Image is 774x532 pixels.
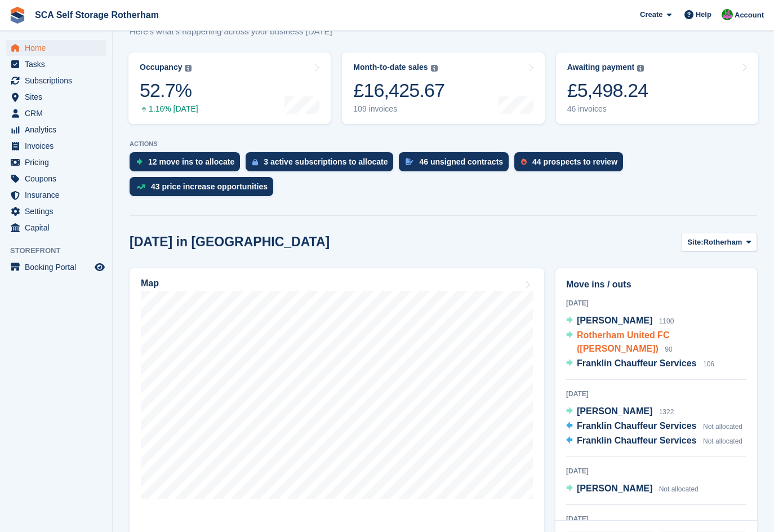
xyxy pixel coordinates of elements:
span: Create [640,9,662,20]
span: Home [25,40,92,56]
a: 44 prospects to review [514,152,629,177]
img: Sarah Race [722,9,733,20]
div: 109 invoices [353,104,444,114]
a: Month-to-date sales £16,425.67 109 invoices [342,52,544,124]
div: [DATE] [566,466,746,476]
span: Franklin Chauffeur Services [577,358,697,368]
a: 3 active subscriptions to allocate [246,152,399,177]
a: menu [6,40,106,56]
a: menu [6,154,106,170]
span: Not allocated [703,437,742,445]
a: Awaiting payment £5,498.24 46 invoices [556,52,758,124]
a: menu [6,187,106,203]
button: Site: Rotherham [681,233,757,251]
a: menu [6,259,106,275]
a: menu [6,203,106,219]
span: Rotherham [704,237,742,248]
span: CRM [25,105,92,121]
a: menu [6,89,106,105]
span: Pricing [25,154,92,170]
a: [PERSON_NAME] 1322 [566,405,674,419]
span: Settings [25,203,92,219]
span: Site: [687,237,703,248]
span: Not allocated [703,423,742,431]
span: Invoices [25,138,92,154]
div: [DATE] [566,514,746,524]
img: stora-icon-8386f47178a22dfd0bd8f6a31ec36ba5ce8667c1dd55bd0f319d3a0aa187defe.svg [9,7,26,24]
span: Subscriptions [25,73,92,88]
div: 12 move ins to allocate [148,157,234,166]
div: £16,425.67 [353,79,444,102]
span: Insurance [25,187,92,203]
span: 1100 [659,317,674,325]
div: Month-to-date sales [353,63,428,72]
span: Capital [25,220,92,236]
h2: [DATE] in [GEOGRAPHIC_DATA] [130,234,330,250]
a: menu [6,220,106,236]
img: icon-info-grey-7440780725fd019a000dd9b08b2336e03edf1995a4989e88bcd33f0948082b44.svg [185,65,192,72]
span: Sites [25,89,92,105]
span: 106 [703,360,714,368]
div: 52.7% [140,79,198,102]
div: Occupancy [140,63,182,72]
span: Analytics [25,122,92,138]
div: 46 invoices [567,104,648,114]
span: Help [696,9,711,20]
a: menu [6,171,106,187]
p: ACTIONS [130,140,757,148]
a: Rotherham United FC ([PERSON_NAME]) 90 [566,329,746,357]
img: active_subscription_to_allocate_icon-d502201f5373d7db506a760aba3b589e785aa758c864c3986d89f69b8ff3... [252,158,258,166]
span: Booking Portal [25,259,92,275]
div: 1.16% [DATE] [140,104,198,114]
a: menu [6,122,106,138]
a: 46 unsigned contracts [399,152,514,177]
span: [PERSON_NAME] [577,484,652,493]
a: Franklin Chauffeur Services Not allocated [566,434,742,449]
span: Coupons [25,171,92,187]
a: Franklin Chauffeur Services Not allocated [566,419,742,434]
h2: Map [141,278,159,289]
div: 44 prospects to review [532,157,617,166]
p: Here's what's happening across your business [DATE] [130,25,344,38]
span: 1322 [659,408,674,416]
a: Occupancy 52.7% 1.16% [DATE] [128,52,331,124]
a: 43 price increase opportunities [130,177,279,202]
img: prospect-51fa495bee0391a8d652442698ab0144808aea92771e9ea1ae160a38d050c398.svg [521,158,527,165]
a: SCA Self Storage Rotherham [30,6,163,24]
span: Account [735,10,764,21]
div: [DATE] [566,389,746,399]
h2: Move ins / outs [566,278,746,291]
div: £5,498.24 [567,79,648,102]
img: icon-info-grey-7440780725fd019a000dd9b08b2336e03edf1995a4989e88bcd33f0948082b44.svg [431,65,438,72]
a: [PERSON_NAME] 1100 [566,314,674,329]
span: Storefront [10,245,112,256]
a: menu [6,105,106,121]
span: Rotherham United FC ([PERSON_NAME]) [577,330,669,353]
a: menu [6,73,106,88]
span: Franklin Chauffeur Services [577,421,697,431]
a: Franklin Chauffeur Services 106 [566,357,714,371]
a: [PERSON_NAME] Not allocated [566,482,699,496]
div: 43 price increase opportunities [151,182,268,191]
span: [PERSON_NAME] [577,406,652,416]
img: price_increase_opportunities-93ffe204e8149a01c8c9dc8f82e8f89637d9d84a8eef4429ea346261dce0b2c0.svg [136,184,145,189]
span: Franklin Chauffeur Services [577,436,697,445]
img: contract_signature_icon-13c848040528278c33f63329250d36e43548de30e8caae1d1a13099fd9432cc5.svg [406,158,413,165]
img: move_ins_to_allocate_icon-fdf77a2bb77ea45bf5b3d319d69a93e2d87916cf1d5bf7949dd705db3b84f3ca.svg [136,158,143,165]
span: 90 [665,345,672,353]
a: menu [6,138,106,154]
div: 3 active subscriptions to allocate [264,157,388,166]
a: 12 move ins to allocate [130,152,246,177]
span: Tasks [25,56,92,72]
span: Not allocated [659,485,699,493]
div: [DATE] [566,298,746,308]
a: menu [6,56,106,72]
div: Awaiting payment [567,63,635,72]
img: icon-info-grey-7440780725fd019a000dd9b08b2336e03edf1995a4989e88bcd33f0948082b44.svg [637,65,644,72]
a: Preview store [93,260,106,274]
span: [PERSON_NAME] [577,316,652,325]
div: 46 unsigned contracts [419,157,503,166]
